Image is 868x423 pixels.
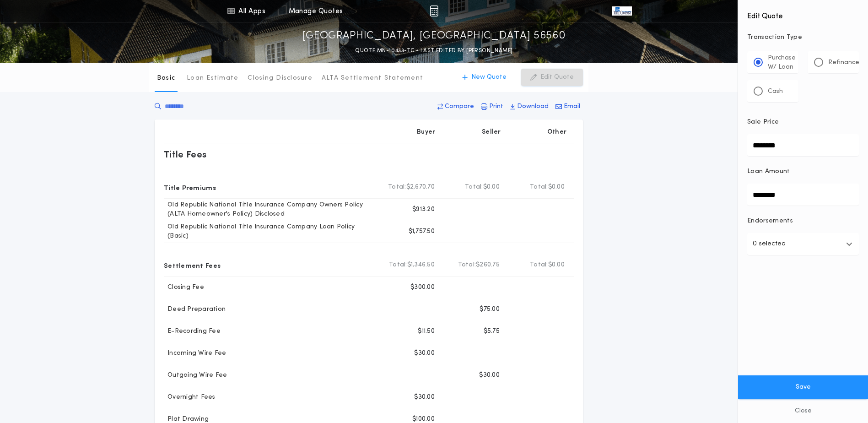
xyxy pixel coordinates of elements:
p: Cash [768,87,783,96]
p: Loan Estimate [187,74,238,83]
p: $30.00 [479,371,500,380]
b: Total: [458,260,476,270]
b: Total: [388,183,406,192]
button: 0 selected [747,233,859,255]
h4: Edit Quote [747,5,859,22]
p: Sale Price [747,118,779,127]
b: Total: [389,260,407,270]
button: Download [507,98,551,115]
p: Settlement Fees [164,258,221,272]
p: Email [564,102,580,111]
p: Title Fees [164,147,207,162]
span: $1,346.50 [407,260,435,270]
p: Purchase W/ Loan [768,54,796,72]
input: Sale Price [747,134,859,156]
p: 0 selected [753,239,786,249]
p: $11.50 [418,327,435,336]
span: $0.00 [548,183,565,192]
img: vs-icon [612,6,631,16]
p: Title Premiums [164,180,216,195]
p: $30.00 [414,393,435,402]
p: ALTA Settlement Statement [322,74,423,83]
b: Total: [465,183,483,192]
button: Save [738,375,868,399]
p: Download [517,102,549,111]
p: Closing Fee [164,283,204,292]
p: Old Republic National Title Insurance Company Loan Policy (Basic) [164,222,377,241]
button: Compare [435,98,477,115]
p: Outgoing Wire Fee [164,371,227,380]
p: Deed Preparation [164,305,226,314]
button: Close [738,399,868,423]
p: [GEOGRAPHIC_DATA], [GEOGRAPHIC_DATA] 56560 [302,29,566,43]
button: Email [553,98,583,115]
span: $2,670.70 [406,183,435,192]
button: Print [478,98,506,115]
p: Endorsements [747,217,859,226]
p: Print [489,102,503,111]
p: Closing Disclosure [248,74,313,83]
p: Buyer [417,128,435,137]
p: $30.00 [414,349,435,358]
p: Incoming Wire Fee [164,349,226,358]
p: $75.00 [480,305,500,314]
span: $260.75 [476,260,500,270]
p: Basic [157,74,175,83]
span: $0.00 [548,260,565,270]
p: Refinance [828,58,859,67]
span: $0.00 [483,183,500,192]
p: $1,757.50 [409,227,435,236]
p: New Quote [471,73,507,82]
b: Total: [530,260,548,270]
p: Compare [445,102,474,111]
p: E-Recording Fee [164,327,221,336]
p: $300.00 [410,283,435,292]
p: QUOTE MN-10433-TC - LAST EDITED BY [PERSON_NAME] [355,46,512,55]
p: Loan Amount [747,167,790,176]
p: Edit Quote [540,73,574,82]
p: $5.75 [484,327,500,336]
button: Edit Quote [521,69,583,86]
p: Old Republic National Title Insurance Company Owners Policy (ALTA Homeowner's Policy) Disclosed [164,201,377,219]
p: Seller [482,128,501,137]
p: $913.20 [412,205,435,214]
p: Overnight Fees [164,393,216,402]
input: Loan Amount [747,184,859,206]
img: img [430,5,438,16]
b: Total: [530,183,548,192]
button: New Quote [453,69,516,86]
p: Other [547,128,566,137]
p: Transaction Type [747,33,859,42]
